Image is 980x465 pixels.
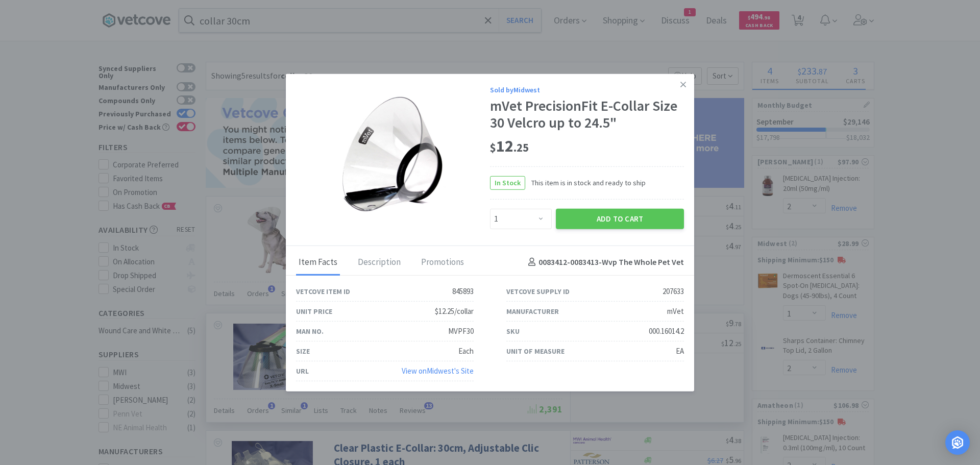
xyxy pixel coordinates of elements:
img: a498efcf327d420289e3e12112b63fdf_207633.jpeg [327,90,459,223]
div: Unit of Measure [506,345,565,356]
div: mVet PrecisionFit E-Collar Size 30 Velcro up to 24.5" [490,97,684,132]
span: In Stock [491,176,525,189]
div: URL [296,365,309,376]
div: 000.16014.2 [649,325,684,337]
div: Manufacturer [506,305,559,316]
div: $12.25/collar [435,305,474,317]
div: Vetcove Item ID [296,285,350,297]
h4: 0083412-0083413 - Wvp The Whole Pet Vet [524,256,684,269]
span: $ [490,140,496,155]
div: Size [296,345,310,356]
div: Vetcove Supply ID [506,285,570,297]
div: SKU [506,325,520,336]
span: 12 [490,136,529,156]
span: . 25 [513,140,529,155]
div: Item Facts [296,250,340,275]
div: MVPF30 [448,325,474,337]
div: Each [458,345,474,357]
div: Open Intercom Messenger [945,430,970,455]
div: Man No. [296,325,324,336]
div: mVet [667,305,684,317]
div: Description [355,250,403,275]
div: Unit Price [296,305,332,316]
a: View onMidwest's Site [402,366,474,376]
div: Promotions [419,250,467,275]
div: 207633 [663,285,684,298]
span: This item is in stock and ready to ship [525,177,646,188]
div: EA [676,345,684,357]
div: Sold by Midwest [490,84,684,95]
div: 845893 [452,285,474,298]
button: Add to Cart [556,208,684,229]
